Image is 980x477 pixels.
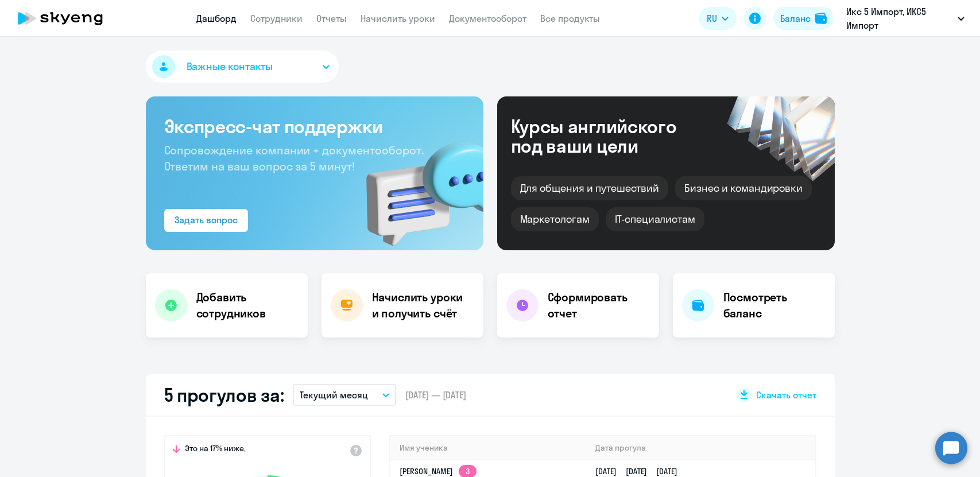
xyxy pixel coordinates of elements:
[699,7,737,30] button: RU
[405,389,466,401] span: [DATE] — [DATE]
[361,13,435,24] a: Начислить уроки
[164,115,465,138] h3: Экспресс-чат поддержки
[780,11,811,25] div: Баланс
[586,436,815,460] th: Дата прогула
[511,176,669,200] div: Для общения и путешествий
[449,13,526,24] a: Документооборот
[773,7,834,30] button: Балансbalance
[756,389,816,401] span: Скачать отчет
[293,384,396,406] button: Текущий месяц
[300,388,368,402] p: Текущий месяц
[185,443,246,457] span: Это на 17% ниже,
[164,143,424,173] span: Сопровождение компании + документооборот. Ответим на ваш вопрос за 5 минут!
[372,289,472,321] h4: Начислить уроки и получить счёт
[146,51,339,83] button: Важные контакты
[175,213,238,227] div: Задать вопрос
[840,5,970,32] button: Икс 5 Импорт, ИКС5 Импорт
[196,289,299,321] h4: Добавить сотрудников
[606,207,704,231] div: IT-специалистам
[723,289,826,321] h4: Посмотреть баланс
[846,5,953,32] p: Икс 5 Импорт, ИКС5 Импорт
[815,13,827,24] img: balance
[316,13,347,24] a: Отчеты
[250,13,303,24] a: Сотрудники
[548,289,650,321] h4: Сформировать отчет
[511,207,599,231] div: Маркетологам
[595,466,687,476] a: [DATE][DATE][DATE]
[164,209,248,232] button: Задать вопрос
[390,436,587,460] th: Имя ученика
[675,176,812,200] div: Бизнес и командировки
[350,121,483,250] img: bg-img
[196,13,237,24] a: Дашборд
[164,383,284,406] h2: 5 прогулов за:
[400,466,477,476] a: [PERSON_NAME]3
[187,59,273,74] span: Важные контакты
[511,117,707,156] div: Курсы английского под ваши цели
[540,13,600,24] a: Все продукты
[707,11,717,25] span: RU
